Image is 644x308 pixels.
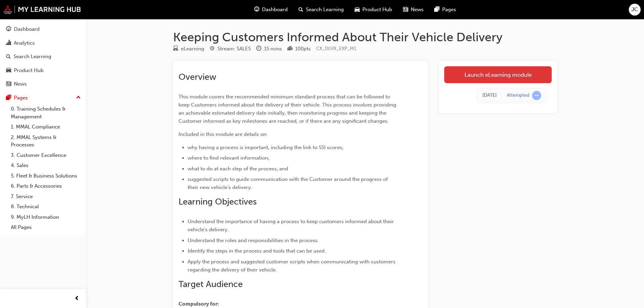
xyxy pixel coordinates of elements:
span: News [411,6,424,14]
span: up-icon [76,93,81,102]
span: JC [631,6,638,14]
div: Duration [256,45,282,53]
button: Pages [3,92,84,104]
button: DashboardAnalyticsSearch LearningProduct HubNews [3,22,84,92]
a: search-iconSearch Learning [293,3,349,17]
span: Identify the steps in the process and tools that can be used. [188,248,326,254]
a: 7. Service [8,191,84,202]
div: Type [173,45,204,53]
span: search-icon [299,5,303,14]
h1: Keeping Customers Informed About Their Vehicle Delivery [173,30,557,45]
div: Attempted [507,92,529,99]
a: car-iconProduct Hub [349,3,398,17]
div: Product Hub [14,67,44,74]
div: 100 pts [295,45,311,53]
div: eLearning [181,45,204,53]
span: clock-icon [256,46,261,52]
span: This module covers the recommended minimum standard process that can be followed to keep Customer... [178,94,398,124]
span: Target Audience [178,279,243,289]
span: Understand the importance of having a process to keep customers informed about their vehicle's de... [188,218,395,233]
a: Search Learning [3,50,84,63]
a: 4. Sales [8,160,84,171]
span: target-icon [210,46,215,52]
div: Pages [14,94,28,102]
span: car-icon [6,68,11,74]
span: Learning Objectives [178,196,257,207]
div: Analytics [14,39,35,47]
span: Search Learning [306,6,344,14]
a: Product Hub [3,64,84,77]
span: chart-icon [6,40,11,46]
span: guage-icon [6,26,11,32]
span: Included in this module are details on: [178,131,268,137]
span: podium-icon [287,46,292,52]
span: Understand the roles and responsibilities in the process. [188,237,319,243]
span: news-icon [6,81,11,87]
span: news-icon [403,5,408,14]
span: where to find relevant information; [188,155,269,161]
div: News [14,80,27,88]
div: Dashboard [14,25,40,33]
a: 3. Customer Excellence [8,150,84,161]
a: news-iconNews [398,3,429,17]
span: Product Hub [362,6,392,14]
a: 9. MyLH Information [8,212,84,222]
span: Pages [442,6,456,14]
a: 5. Fleet & Business Solutions [8,171,84,181]
div: Tue Sep 09 2025 16:09:57 GMT+1000 (Australian Eastern Standard Time) [482,92,497,99]
img: mmal [3,5,81,14]
span: Compulsory for: [178,301,219,307]
div: Stream [210,45,251,53]
button: JC [629,4,641,16]
div: 15 mins [264,45,282,53]
a: pages-iconPages [429,3,461,17]
span: learningResourceType_ELEARNING-icon [173,46,178,52]
span: guage-icon [254,5,259,14]
span: Apply the process and suggested customer scripts when communicating with customers regarding the ... [188,259,397,273]
a: 8. Technical [8,202,84,212]
a: Analytics [3,37,84,49]
span: learningRecordVerb_ATTEMPT-icon [532,91,541,100]
a: 1. MMAL Compliance [8,122,84,132]
a: All Pages [8,222,84,233]
span: search-icon [6,54,11,60]
div: Search Learning [14,53,51,61]
span: Overview [178,72,216,82]
div: Points [287,45,311,53]
span: car-icon [355,5,360,14]
span: why having a process is important, including the link to SSI scores; [188,144,343,150]
span: Learning resource code [316,46,356,51]
span: what to do at each step of the process; and [188,166,288,172]
a: 6. Parts & Accessories [8,181,84,191]
a: 0. Training Schedules & Management [8,104,84,122]
span: prev-icon [74,294,79,303]
span: pages-icon [434,5,439,14]
a: 2. MMAL Systems & Processes [8,132,84,150]
a: Dashboard [3,23,84,35]
div: Stream: SALES [217,45,251,53]
span: suggested scripts to guide communication with the Customer around the progress of their new vehic... [188,176,389,190]
a: guage-iconDashboard [249,3,293,17]
a: Launch eLearning module [444,66,552,83]
span: Dashboard [262,6,288,14]
a: News [3,78,84,90]
span: pages-icon [6,95,11,101]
